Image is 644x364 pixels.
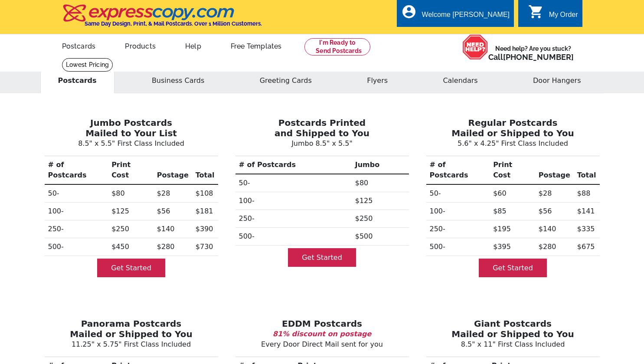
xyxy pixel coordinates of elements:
td: $450 [108,238,154,256]
th: 50- [426,184,490,203]
a: shopping_cart My Order [528,10,578,20]
th: 500- [45,238,108,256]
button: Calendars [425,68,495,93]
a: Get Started [97,259,165,277]
p: 8.5" x 11" First Class Included [425,339,602,350]
td: $181 [192,203,218,220]
td: $280 [154,238,192,256]
td: $250 [352,210,409,228]
div: My Order [549,11,578,23]
td: $108 [192,184,218,203]
h3: EDDM Postcards [234,318,411,329]
h4: Same Day Design, Print, & Mail Postcards. Over 1 Million Customers. [85,20,262,27]
a: Products [111,35,170,56]
td: $80 [108,184,154,203]
i: shopping_cart [528,4,544,20]
th: 250- [45,220,108,238]
button: Greeting Cards [242,68,330,93]
h3: Panorama Postcards Mailed or Shipped to You [43,318,220,339]
button: Flyers [349,68,405,93]
th: Total [574,156,600,185]
a: Get Started [288,248,356,267]
div: Welcome [PERSON_NAME] [422,11,510,23]
h3: Postcards Printed and Shipped to You [234,118,411,138]
th: Total [192,156,218,185]
td: $125 [352,192,409,210]
th: 500- [235,228,352,246]
button: Business Cards [134,68,222,93]
a: Free Templates [217,35,296,56]
td: $500 [352,228,409,246]
th: # of Postcards [426,156,490,185]
p: Jumbo 8.5" x 5.5" [234,138,411,149]
p: Every Door Direct Mail sent for you [234,339,411,350]
i: account_circle [401,4,417,20]
th: 500- [426,238,490,256]
td: $730 [192,238,218,256]
td: $56 [154,203,192,220]
th: 50- [45,184,108,203]
p: 11.25" x 5.75" First Class Included [43,339,220,350]
a: Same Day Design, Print, & Mail Postcards. Over 1 Million Customers. [62,10,262,27]
h3: Regular Postcards Mailed or Shipped to You [425,118,602,138]
a: Postcards [48,35,110,56]
p: 5.6" x 4.25" First Class Included [425,138,602,149]
h3: Giant Postcards Mailed or Shipped to You [425,318,602,339]
th: Postage [154,156,192,185]
th: Jumbo [352,156,409,174]
p: 8.5" x 5.5" First Class Included [43,138,220,149]
a: Help [171,35,215,56]
th: 50- [235,174,352,192]
span: Need help? Are you stuck? [488,44,578,62]
span: Call [488,52,574,62]
button: Door Hangers [515,68,598,93]
th: Postage [535,156,574,185]
td: $80 [352,174,409,192]
th: 100- [45,203,108,220]
th: 100- [426,203,490,220]
th: Print Cost [108,156,154,185]
td: $140 [154,220,192,238]
th: 250- [235,210,352,228]
th: # of Postcards [235,156,352,174]
th: Print Cost [490,156,535,185]
img: help [462,34,488,60]
th: 100- [235,192,352,210]
button: Postcards [40,68,114,93]
iframe: LiveChat chat widget [471,162,644,364]
td: $28 [154,184,192,203]
td: $390 [192,220,218,238]
b: 81% discount on postage [273,330,371,338]
td: $125 [108,203,154,220]
td: $250 [108,220,154,238]
th: # of Postcards [45,156,108,185]
h3: Jumbo Postcards Mailed to Your List [43,118,220,138]
a: [PHONE_NUMBER] [503,52,574,62]
th: 250- [426,220,490,238]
